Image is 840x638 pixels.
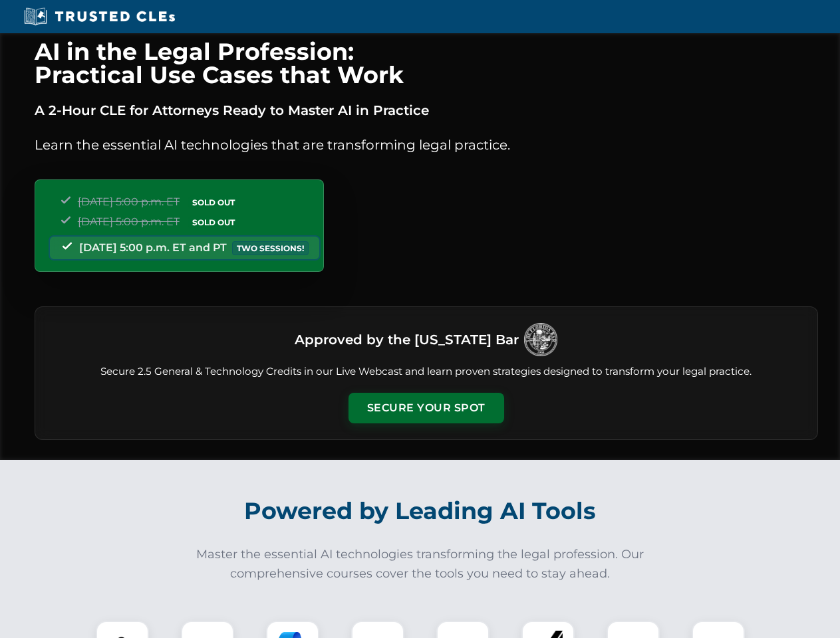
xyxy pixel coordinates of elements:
img: Logo [524,323,557,356]
p: Learn the essential AI technologies that are transforming legal practice. [35,134,818,156]
h3: Approved by the [US_STATE] Bar [295,328,519,352]
img: Trusted CLEs [20,7,179,27]
p: Secure 2.5 General & Technology Credits in our Live Webcast and learn proven strategies designed ... [51,364,801,379]
h2: Powered by Leading AI Tools [52,488,789,534]
h1: AI in the Legal Profession: Practical Use Cases that Work [35,40,818,86]
p: Master the essential AI technologies transforming the legal profession. Our comprehensive courses... [188,545,653,584]
span: SOLD OUT [188,215,239,229]
button: Secure Your Spot [349,393,504,423]
p: A 2-Hour CLE for Attorneys Ready to Master AI in Practice [35,100,818,121]
span: [DATE] 5:00 p.m. ET [78,215,180,228]
span: [DATE] 5:00 p.m. ET [78,195,180,208]
span: SOLD OUT [188,195,239,209]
